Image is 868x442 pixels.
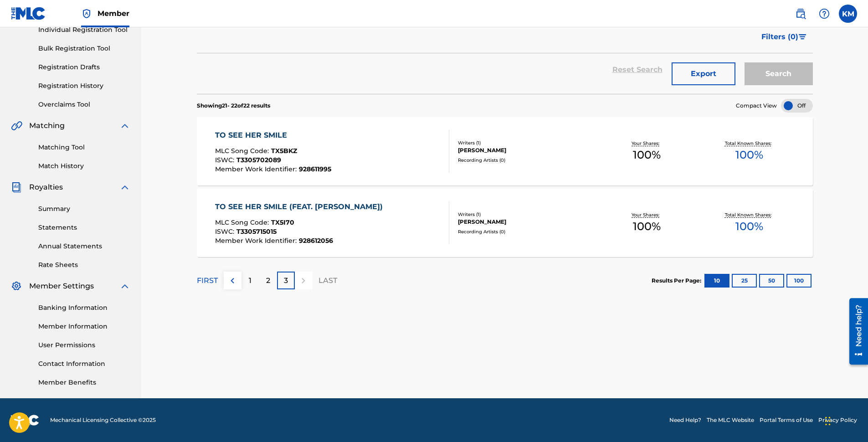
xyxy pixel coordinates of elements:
[633,147,661,163] span: 100 %
[236,227,277,236] span: T3305715015
[271,147,297,155] span: TX5BKZ
[735,147,763,163] span: 100 %
[29,120,65,131] span: Matching
[632,140,662,147] p: Your Shares:
[249,275,252,286] p: 1
[761,31,798,42] span: Filters ( 0 )
[735,218,763,235] span: 100 %
[704,274,729,288] button: 10
[215,130,331,141] div: TO SEE HER SMILE
[271,218,294,226] span: TX5I70
[786,274,812,288] button: 100
[38,359,130,369] a: Contact Information
[756,26,813,48] button: Filters (0)
[38,161,130,171] a: Match History
[38,204,130,214] a: Summary
[215,165,299,173] span: Member Work Identifier :
[38,322,130,331] a: Member Information
[38,260,130,270] a: Rate Sheets
[119,182,130,193] img: expand
[38,340,130,350] a: User Permissions
[81,8,92,19] img: Top Rightsholder
[197,117,813,185] a: TO SEE HER SMILEMLC Song Code:TX5BKZISWC:T3305702089Member Work Identifier:928611995Writers (1)[P...
[11,415,39,426] img: logo
[458,228,596,235] div: Recording Artists ( 0 )
[29,281,94,292] span: Member Settings
[38,25,130,35] a: Individual Registration Tool
[458,211,596,218] div: Writers ( 1 )
[11,120,22,131] img: Matching
[759,274,784,288] button: 50
[38,62,130,72] a: Registration Drafts
[736,102,777,110] span: Compact View
[227,275,238,286] img: left
[38,378,130,387] a: Member Benefits
[652,277,704,285] p: Results Per Page:
[791,5,810,23] a: Public Search
[632,211,662,218] p: Your Shares:
[215,236,299,245] span: Member Work Identifier :
[299,165,331,173] span: 928611995
[38,242,130,251] a: Annual Statements
[799,34,806,40] img: filter
[11,7,46,20] img: MLC Logo
[458,157,596,164] div: Recording Artists ( 0 )
[266,275,270,286] p: 2
[284,275,288,286] p: 3
[669,416,701,424] a: Need Help?
[11,182,22,193] img: Royalties
[29,182,63,193] span: Royalties
[98,8,129,19] span: Member
[38,143,130,152] a: Matching Tool
[725,140,774,147] p: Total Known Shares:
[839,5,857,23] div: User Menu
[842,295,868,368] iframe: Resource Center
[825,407,831,435] div: Drag
[38,100,130,109] a: Overclaims Tool
[818,416,857,424] a: Privacy Policy
[215,147,271,155] span: MLC Song Code :
[119,281,130,292] img: expand
[119,120,130,131] img: expand
[815,5,833,23] div: Help
[215,227,236,236] span: ISWC :
[318,275,337,286] p: LAST
[819,8,830,19] img: help
[299,236,333,245] span: 928612056
[50,416,156,424] span: Mechanical Licensing Collective © 2025
[197,189,813,257] a: TO SEE HER SMILE (FEAT. [PERSON_NAME])MLC Song Code:TX5I70ISWC:T3305715015Member Work Identifier:...
[458,139,596,146] div: Writers ( 1 )
[672,62,735,85] button: Export
[725,211,774,218] p: Total Known Shares:
[707,416,754,424] a: The MLC Website
[458,218,596,226] div: [PERSON_NAME]
[732,274,757,288] button: 25
[215,218,271,226] span: MLC Song Code :
[822,398,868,442] iframe: Chat Widget
[215,201,387,212] div: TO SEE HER SMILE (FEAT. [PERSON_NAME])
[38,44,130,53] a: Bulk Registration Tool
[197,275,218,286] p: FIRST
[11,281,22,292] img: Member Settings
[38,303,130,313] a: Banking Information
[795,8,806,19] img: search
[38,81,130,91] a: Registration History
[633,218,661,235] span: 100 %
[197,102,270,110] p: Showing 21 - 22 of 22 results
[38,223,130,232] a: Statements
[760,416,813,424] a: Portal Terms of Use
[215,156,236,164] span: ISWC :
[458,146,596,154] div: [PERSON_NAME]
[236,156,281,164] span: T3305702089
